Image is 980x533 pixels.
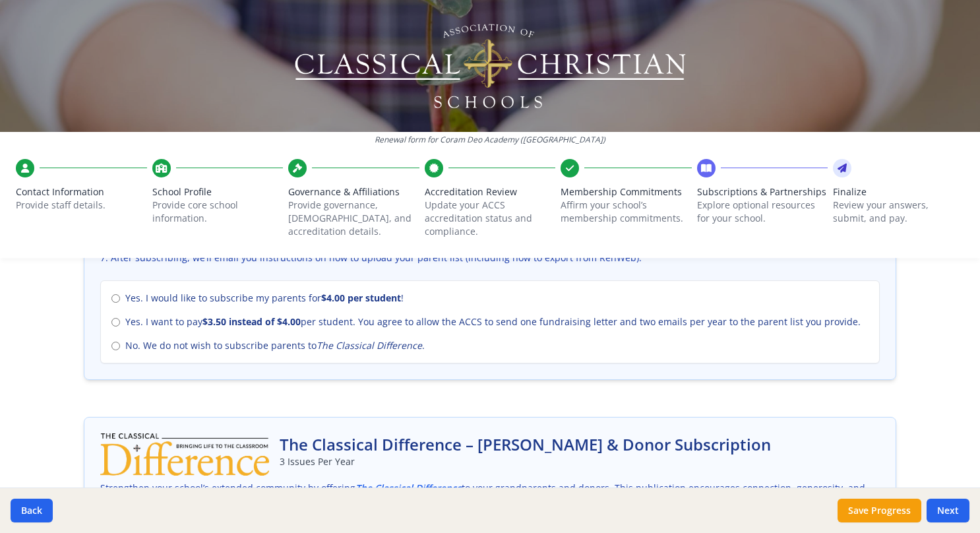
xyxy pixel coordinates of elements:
[838,499,921,522] button: Save Progress
[125,339,425,352] span: No. We do not wish to subscribe parents to .
[16,199,147,212] p: Provide staff details.
[425,185,556,199] span: Accreditation Review
[697,185,828,199] span: Subscriptions & Partnerships
[16,185,147,199] span: Contact Information
[111,342,120,350] input: No. We do not wish to subscribe parents toThe Classical Difference.
[561,185,692,199] span: Membership Commitments
[561,199,692,225] p: Affirm your school’s membership commitments.
[425,199,556,238] p: Update your ACCS accreditation status and compliance.
[125,315,861,329] span: Yes. I want to pay per student. You agree to allow the ACCS to send one fundraising letter and tw...
[11,499,53,522] button: Back
[100,481,880,511] p: Strengthen your school’s extended community by offering to your grandparents and donors. This pub...
[100,433,269,476] img: The Classical Difference
[697,199,828,225] p: Explore optional resources for your school.
[288,185,419,199] span: Governance & Affiliations
[288,199,419,238] p: Provide governance, [DEMOGRAPHIC_DATA], and accreditation details.
[317,339,422,352] em: The Classical Difference
[280,434,771,455] h2: The Classical Difference – [PERSON_NAME] & Donor Subscription
[321,292,401,304] strong: $4.00 per student
[293,20,688,112] img: Logo
[125,292,404,305] span: Yes. I would like to subscribe my parents for !
[111,294,120,303] input: Yes. I would like to subscribe my parents for$4.00 per student!
[111,318,120,327] input: Yes. I want to pay$3.50 instead of $4.00per student. You agree to allow the ACCS to send one fund...
[202,315,301,328] strong: $3.50 instead of $4.00
[927,499,969,522] button: Next
[833,185,964,199] span: Finalize
[833,199,964,225] p: Review your answers, submit, and pay.
[355,481,462,496] a: The Classical Difference
[152,185,284,199] span: School Profile
[152,199,284,225] p: Provide core school information.
[280,455,771,468] p: 3 Issues Per Year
